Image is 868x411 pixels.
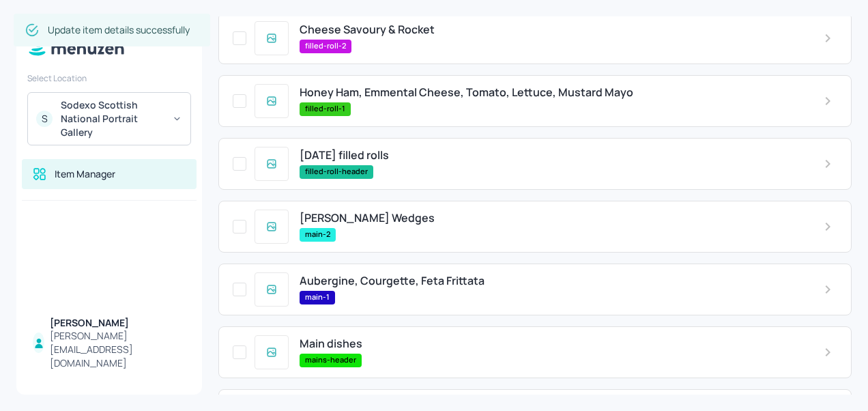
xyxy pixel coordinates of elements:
span: [DATE] filled rolls [300,149,389,162]
span: Cheese Savoury & Rocket [300,23,435,36]
span: main-1 [300,292,335,303]
div: [PERSON_NAME] [50,316,186,330]
div: Select Location [27,72,191,84]
div: Update item details successfully [48,18,190,42]
span: Main dishes [300,337,362,350]
div: S [36,111,53,127]
span: [PERSON_NAME] Wedges [300,212,435,225]
span: mains-header [300,354,362,366]
div: [PERSON_NAME][EMAIL_ADDRESS][DOMAIN_NAME] [50,329,186,370]
span: Honey Ham, Emmental Cheese, Tomato, Lettuce, Mustard Mayo [300,86,633,99]
div: Sodexo Scottish National Portrait Gallery [61,98,164,139]
div: Item Manager [55,167,115,181]
span: filled-roll-header [300,166,373,178]
span: main-2 [300,229,336,240]
span: filled-roll-1 [300,103,351,115]
span: filled-roll-2 [300,40,351,52]
span: Aubergine, Courgette, Feta Frittata [300,274,484,287]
